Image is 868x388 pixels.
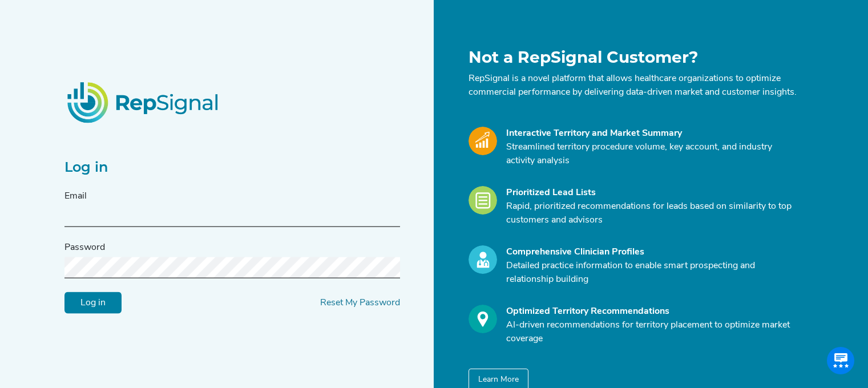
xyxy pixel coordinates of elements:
[506,305,797,318] div: Optimized Territory Recommendations
[469,72,797,99] p: RepSignal is a novel platform that allows healthcare organizations to optimize commercial perform...
[320,298,400,308] a: Reset My Password
[469,245,497,274] img: Profile_Icon.739e2aba.svg
[53,68,235,136] img: RepSignalLogo.20539ed3.png
[469,186,497,215] img: Leads_Icon.28e8c528.svg
[506,318,797,346] p: AI-driven recommendations for territory placement to optimize market coverage
[506,200,797,227] p: Rapid, prioritized recommendations for leads based on similarity to top customers and advisors
[506,259,797,286] p: Detailed practice information to enable smart prospecting and relationship building
[506,127,797,140] div: Interactive Territory and Market Summary
[469,305,497,333] img: Optimize_Icon.261f85db.svg
[64,292,122,314] input: Log in
[506,140,797,168] p: Streamlined territory procedure volume, key account, and industry activity analysis
[64,159,400,176] h2: Log in
[506,245,797,259] div: Comprehensive Clinician Profiles
[469,127,497,155] img: Market_Icon.a700a4ad.svg
[506,186,797,200] div: Prioritized Lead Lists
[469,48,797,67] h1: Not a RepSignal Customer?
[64,189,87,203] label: Email
[64,241,105,254] label: Password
